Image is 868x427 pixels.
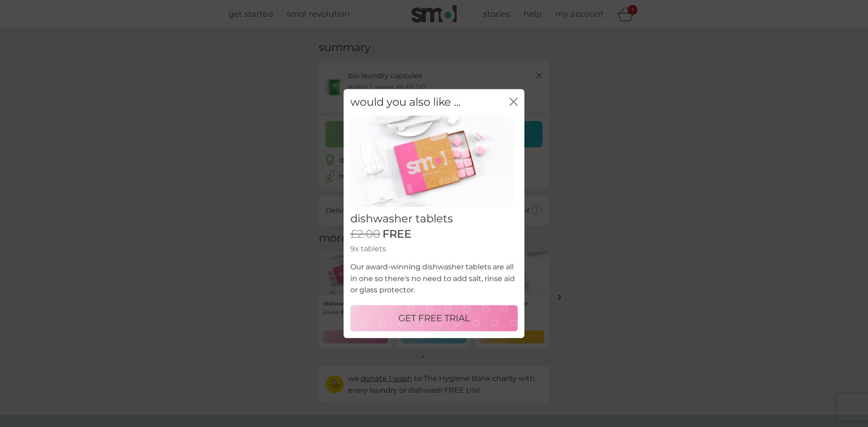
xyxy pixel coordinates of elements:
span: FREE [382,228,411,241]
span: £2.00 [350,228,380,241]
p: Our award-winning dishwasher tablets are all in one so there's no need to add salt, rinse aid or ... [350,261,518,296]
p: 9x tablets [350,243,518,255]
h2: would you also like ... [350,96,461,109]
button: GET FREE TRIAL [350,305,518,331]
h2: dishwasher tablets [350,212,518,225]
button: close [509,98,518,107]
p: GET FREE TRIAL [398,311,470,325]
